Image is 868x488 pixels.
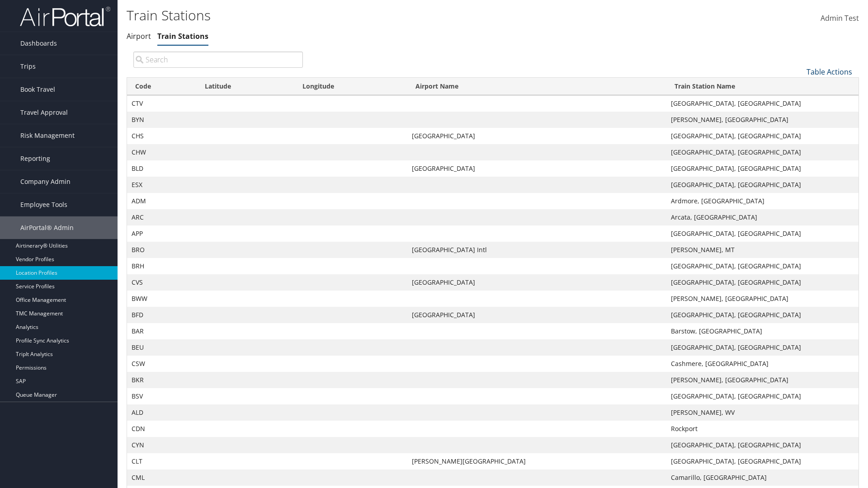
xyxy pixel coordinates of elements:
[127,356,197,372] td: CSW
[666,469,859,486] td: Camarillo, [GEOGRAPHIC_DATA]
[666,356,859,372] td: Cashmere, [GEOGRAPHIC_DATA]
[666,209,859,225] td: Arcata, [GEOGRAPHIC_DATA]
[666,177,859,193] td: [GEOGRAPHIC_DATA], [GEOGRAPHIC_DATA]
[407,78,666,95] th: Airport Name: activate to sort column ascending
[20,6,110,27] img: airportal-logo.png
[127,242,197,258] td: BRO
[407,307,666,323] td: [GEOGRAPHIC_DATA]
[127,193,197,209] td: ADM
[666,78,859,95] th: Train Station Name: activate to sort column ascending
[127,209,197,225] td: ARC
[407,242,666,258] td: [GEOGRAPHIC_DATA] Intl
[666,388,859,404] td: [GEOGRAPHIC_DATA], [GEOGRAPHIC_DATA]
[666,437,859,453] td: [GEOGRAPHIC_DATA], [GEOGRAPHIC_DATA]
[127,112,197,128] td: BYN
[821,5,859,33] a: Admin Test
[127,160,197,177] td: BLD
[666,323,859,339] td: Barstow, [GEOGRAPHIC_DATA]
[127,225,197,242] td: APP
[127,388,197,404] td: BSV
[666,274,859,291] td: [GEOGRAPHIC_DATA], [GEOGRAPHIC_DATA]
[127,453,197,469] td: CLT
[821,13,859,23] span: Admin Test
[127,307,197,323] td: BFD
[127,31,151,41] a: Airport
[127,323,197,339] td: BAR
[20,170,71,193] span: Company Admin
[20,78,55,101] span: Book Travel
[127,404,197,421] td: ALD
[20,101,68,124] span: Travel Approval
[407,128,666,144] td: [GEOGRAPHIC_DATA]
[127,469,197,486] td: CML
[666,128,859,144] td: [GEOGRAPHIC_DATA], [GEOGRAPHIC_DATA]
[666,160,859,177] td: [GEOGRAPHIC_DATA], [GEOGRAPHIC_DATA]
[666,144,859,160] td: [GEOGRAPHIC_DATA], [GEOGRAPHIC_DATA]
[807,67,852,77] a: Table Actions
[666,372,859,388] td: [PERSON_NAME], [GEOGRAPHIC_DATA]
[127,6,615,25] h1: Train Stations
[127,437,197,453] td: CYN
[127,274,197,291] td: CVS
[20,193,67,216] span: Employee Tools
[157,31,208,41] a: Train Stations
[666,193,859,209] td: Ardmore, [GEOGRAPHIC_DATA]
[127,258,197,274] td: BRH
[133,52,303,68] input: Search
[407,274,666,291] td: [GEOGRAPHIC_DATA]
[294,78,407,95] th: Longitude: activate to sort column ascending
[666,95,859,112] td: [GEOGRAPHIC_DATA], [GEOGRAPHIC_DATA]
[127,78,197,95] th: Code: activate to sort column ascending
[20,147,50,170] span: Reporting
[666,307,859,323] td: [GEOGRAPHIC_DATA], [GEOGRAPHIC_DATA]
[666,339,859,356] td: [GEOGRAPHIC_DATA], [GEOGRAPHIC_DATA]
[127,291,197,307] td: BWW
[127,128,197,144] td: CHS
[407,160,666,177] td: [GEOGRAPHIC_DATA]
[666,258,859,274] td: [GEOGRAPHIC_DATA], [GEOGRAPHIC_DATA]
[666,291,859,307] td: [PERSON_NAME], [GEOGRAPHIC_DATA]
[20,216,74,239] span: AirPortal® Admin
[666,453,859,469] td: [GEOGRAPHIC_DATA], [GEOGRAPHIC_DATA]
[666,421,859,437] td: Rockport
[666,225,859,242] td: [GEOGRAPHIC_DATA], [GEOGRAPHIC_DATA]
[197,78,295,95] th: Latitude: activate to sort column descending
[20,55,36,78] span: Trips
[666,242,859,258] td: [PERSON_NAME], MT
[127,95,197,112] td: CTV
[20,124,75,147] span: Risk Management
[407,453,666,469] td: [PERSON_NAME][GEOGRAPHIC_DATA]
[666,112,859,128] td: [PERSON_NAME], [GEOGRAPHIC_DATA]
[127,421,197,437] td: CDN
[127,339,197,356] td: BEU
[127,177,197,193] td: ESX
[127,372,197,388] td: BKR
[20,32,57,55] span: Dashboards
[666,404,859,421] td: [PERSON_NAME], WV
[127,144,197,160] td: CHW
